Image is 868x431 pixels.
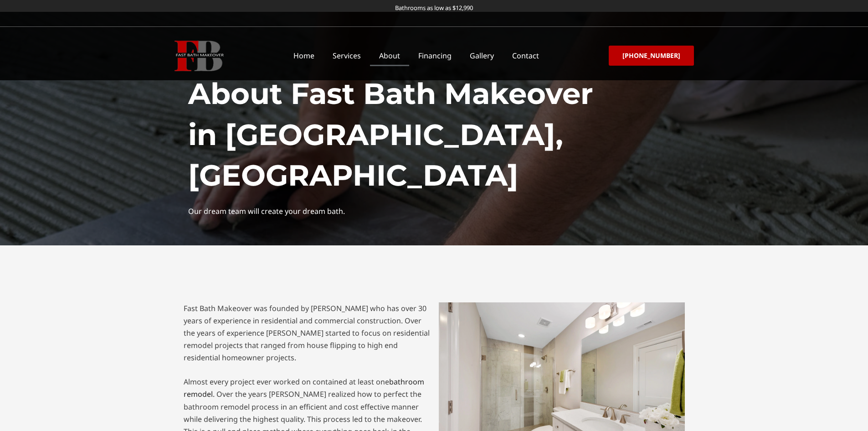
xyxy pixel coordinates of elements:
[284,45,324,66] a: Home
[184,302,430,364] p: Fast Bath Makeover was founded by [PERSON_NAME] who has over 30 years of experience in residentia...
[622,52,680,59] span: [PHONE_NUMBER]
[324,45,370,66] a: Services
[609,46,694,66] a: [PHONE_NUMBER]
[503,45,548,66] a: Contact
[175,41,224,71] img: Fast Bath Makeover icon
[188,205,680,218] div: Our dream team will create your dream bath.
[409,45,461,66] a: Financing
[188,73,680,196] h1: About Fast Bath Makeover in [GEOGRAPHIC_DATA], [GEOGRAPHIC_DATA]
[461,45,503,66] a: Gallery
[370,45,409,66] a: About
